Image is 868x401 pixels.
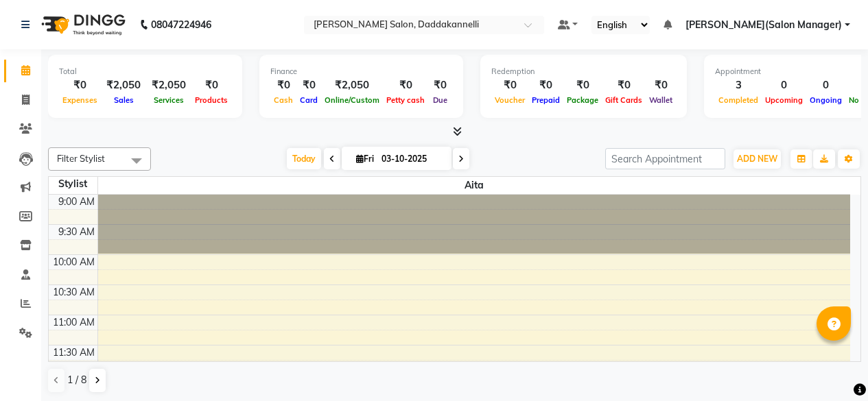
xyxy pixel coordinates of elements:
span: 1 / 8 [67,373,86,387]
div: ₹0 [528,77,563,93]
span: Expenses [59,95,101,105]
div: ₹0 [383,77,428,93]
div: ₹0 [59,77,101,93]
div: Redemption [491,66,676,77]
div: ₹0 [191,77,231,93]
div: ₹0 [270,77,296,93]
div: ₹0 [491,77,528,93]
span: Voucher [491,95,528,105]
b: 08047224946 [151,5,211,44]
div: ₹2,050 [101,77,146,93]
span: Fri [353,154,377,164]
span: aita [98,177,851,194]
span: ADD NEW [737,154,777,164]
input: Search Appointment [605,148,725,169]
div: 9:30 AM [56,225,97,239]
span: Gift Cards [602,95,646,105]
span: Services [150,95,187,105]
div: ₹0 [646,77,676,93]
div: ₹2,050 [146,77,191,93]
span: Today [287,148,321,169]
span: Petty cash [383,95,428,105]
span: Sales [110,95,137,105]
span: Online/Custom [321,95,383,105]
span: Prepaid [528,95,563,105]
span: [PERSON_NAME](Salon Manager) [685,18,842,32]
span: Wallet [646,95,676,105]
span: Completed [715,95,762,105]
div: Total [59,66,231,77]
div: 11:00 AM [50,315,97,330]
span: Ongoing [806,95,845,105]
div: 10:30 AM [50,285,97,300]
div: 10:00 AM [50,255,97,269]
div: Finance [270,66,452,77]
img: logo [35,5,129,44]
span: Package [563,95,602,105]
div: Stylist [49,177,97,191]
span: Filter Stylist [57,153,105,164]
span: Products [191,95,231,105]
div: 0 [806,77,845,93]
div: ₹2,050 [321,77,383,93]
div: ₹0 [428,77,452,93]
div: ₹0 [296,77,321,93]
div: ₹0 [563,77,602,93]
div: 11:30 AM [50,345,97,360]
div: 3 [715,77,762,93]
span: Upcoming [762,95,806,105]
iframe: chat widget [810,346,854,387]
input: 2025-10-03 [377,149,446,169]
div: 9:00 AM [56,195,97,209]
span: Cash [270,95,296,105]
div: 0 [762,77,806,93]
div: ₹0 [602,77,646,93]
span: Card [296,95,321,105]
span: Due [430,95,451,105]
button: ADD NEW [734,149,781,169]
